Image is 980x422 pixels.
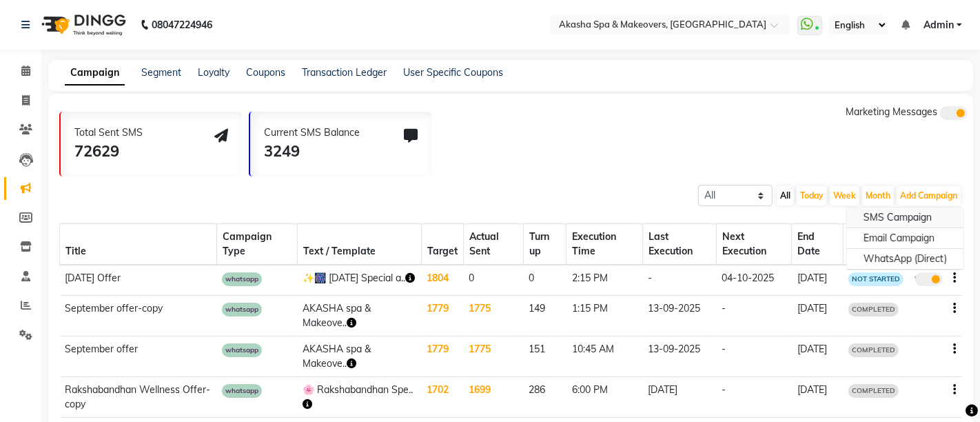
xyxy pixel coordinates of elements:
[915,272,943,286] label: true
[464,376,524,417] td: 1699
[297,336,421,376] td: AKASHA spa & Makeove..
[923,18,954,32] span: Admin
[464,224,524,265] th: Actual Sent
[792,295,844,336] td: [DATE]
[862,186,894,205] button: Month
[792,224,844,265] th: End Date
[523,224,566,265] th: Turn up
[716,224,791,265] th: Next Execution
[846,207,964,270] div: Add Campaign
[302,66,387,79] a: Transaction Ledger
[198,66,229,79] a: Loyalty
[523,336,566,376] td: 151
[797,186,827,205] button: Today
[422,224,464,265] th: Target
[403,66,503,79] a: User Specific Coupons
[60,295,217,336] td: September offer-copy
[464,265,524,295] td: 0
[847,228,963,249] div: Email Campaign
[152,6,212,44] b: 08047224946
[847,249,963,270] div: WhatsApp (Direct)
[523,265,566,295] td: 0
[716,265,791,295] td: 04-10-2025
[897,186,961,205] button: Add Campaign
[716,295,791,336] td: -
[566,265,643,295] td: 2:15 PM
[846,105,937,118] span: Marketing Messages
[830,186,859,205] button: Week
[74,140,143,163] div: 72629
[566,376,643,417] td: 6:00 PM
[716,376,791,417] td: -
[848,343,899,357] span: COMPLETED
[847,208,963,228] div: SMS Campaign
[297,376,421,417] td: 🌸 Rakshabandhan Spe..
[60,376,217,417] td: Rakshabandhan Wellness Offer-copy
[848,303,899,316] span: COMPLETED
[216,224,297,265] th: Campaign Type
[464,336,524,376] td: 1775
[264,140,360,163] div: 3249
[297,295,421,336] td: AKASHA spa & Makeove..
[264,125,360,140] div: Current SMS Balance
[523,376,566,417] td: 286
[523,295,566,336] td: 149
[222,272,262,286] span: whatsapp
[792,376,844,417] td: [DATE]
[60,224,217,265] th: Title
[643,376,717,417] td: [DATE]
[297,224,421,265] th: Text / Template
[222,343,262,357] span: whatsapp
[297,265,421,295] td: ✨🎆 [DATE] Special a..
[792,265,844,295] td: [DATE]
[566,336,643,376] td: 10:45 AM
[848,384,899,398] span: COMPLETED
[566,295,643,336] td: 1:15 PM
[792,336,844,376] td: [DATE]
[716,336,791,376] td: -
[777,186,794,205] button: All
[643,224,717,265] th: Last Execution
[222,303,262,316] span: whatsapp
[848,272,904,286] span: NOT STARTED
[65,61,125,86] a: Campaign
[422,336,464,376] td: 1779
[141,66,181,79] a: Segment
[422,376,464,417] td: 1702
[566,224,643,265] th: Execution Time
[464,295,524,336] td: 1775
[643,265,717,295] td: -
[222,384,262,398] span: whatsapp
[74,125,143,140] div: Total Sent SMS
[246,66,285,79] a: Coupons
[643,295,717,336] td: 13-09-2025
[60,265,217,295] td: [DATE] Offer
[422,295,464,336] td: 1779
[60,336,217,376] td: September offer
[643,336,717,376] td: 13-09-2025
[35,6,130,44] img: logo
[422,265,464,295] td: 1804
